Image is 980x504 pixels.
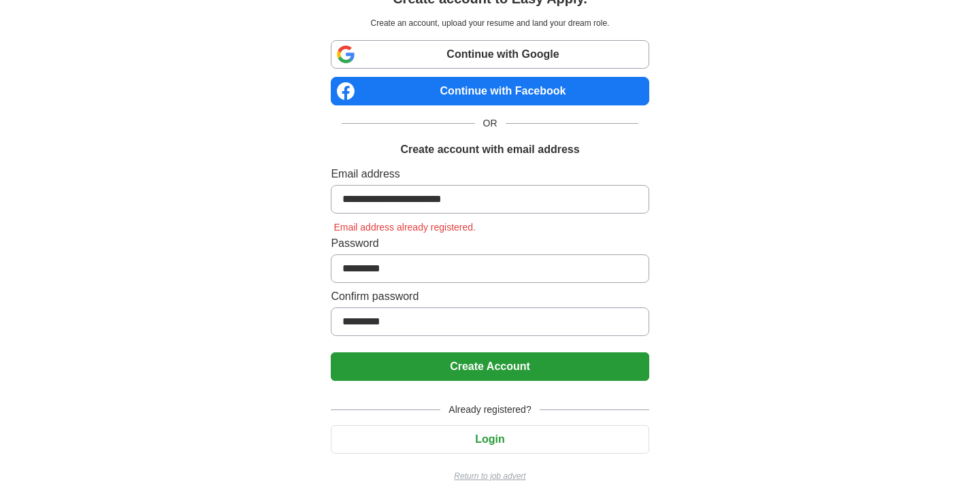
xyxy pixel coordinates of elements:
[331,40,649,69] a: Continue with Google
[331,222,478,233] span: Email address already registered.
[333,17,646,29] p: Create an account, upload your resume and land your dream role.
[331,77,649,105] a: Continue with Facebook
[331,425,649,454] button: Login
[331,235,649,252] label: Password
[331,470,649,482] a: Return to job advert
[331,166,649,182] label: Email address
[331,288,649,305] label: Confirm password
[400,141,579,158] h1: Create account with email address
[331,352,649,381] button: Create Account
[475,116,506,131] span: OR
[331,433,649,445] a: Login
[440,403,539,417] span: Already registered?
